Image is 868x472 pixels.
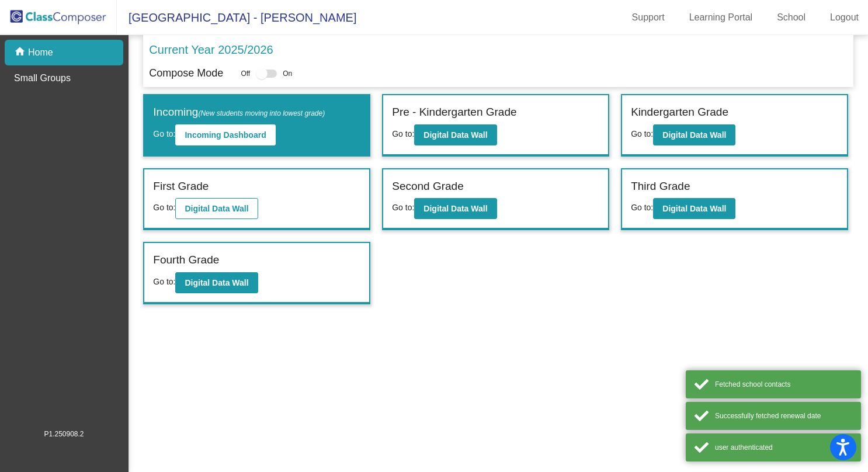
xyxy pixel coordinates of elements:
span: On [283,68,292,79]
label: Kindergarten Grade [631,104,728,121]
b: Digital Data Wall [423,130,487,140]
b: Incoming Dashboard [185,130,266,140]
mat-icon: home [14,46,28,60]
span: [GEOGRAPHIC_DATA] - [PERSON_NAME] [117,8,356,27]
label: Second Grade [392,178,464,195]
button: Digital Data Wall [414,124,497,145]
button: Digital Data Wall [175,198,258,219]
div: Fetched school contacts [715,379,852,390]
div: Successfully fetched renewal date [715,411,852,421]
a: School [768,8,815,27]
p: Small Groups [14,71,71,85]
b: Digital Data Wall [662,130,726,140]
b: Digital Data Wall [662,204,726,213]
span: Go to: [631,129,653,138]
b: Digital Data Wall [185,278,248,287]
label: Third Grade [631,178,690,195]
button: Incoming Dashboard [175,124,275,145]
a: Learning Portal [680,8,762,27]
button: Digital Data Wall [653,198,735,219]
b: Digital Data Wall [423,204,487,213]
a: Support [623,8,674,27]
b: Digital Data Wall [185,204,248,213]
div: user authenticated [715,442,852,453]
span: Off [241,68,250,79]
span: Go to: [153,203,175,212]
button: Digital Data Wall [653,124,735,145]
a: Logout [821,8,868,27]
span: Go to: [153,129,175,138]
p: Current Year 2025/2026 [149,41,273,58]
span: Go to: [631,203,653,212]
span: Go to: [153,277,175,286]
label: Pre - Kindergarten Grade [392,104,516,121]
p: Home [28,46,53,60]
span: Go to: [392,129,414,138]
label: Incoming [153,104,325,121]
button: Digital Data Wall [175,272,258,293]
p: Compose Mode [149,65,223,81]
button: Digital Data Wall [414,198,497,219]
label: First Grade [153,178,209,195]
span: (New students moving into lowest grade) [198,109,325,117]
label: Fourth Grade [153,252,219,269]
span: Go to: [392,203,414,212]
